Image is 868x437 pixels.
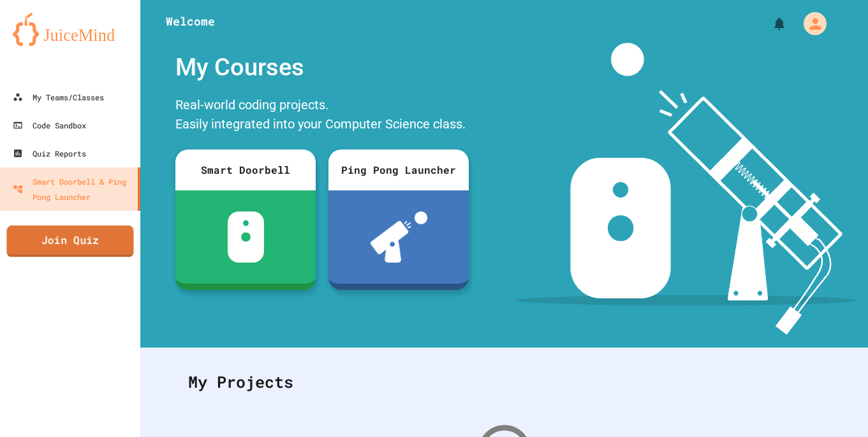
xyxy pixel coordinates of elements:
[175,149,316,190] div: Smart Doorbell
[328,149,469,190] div: Ping Pong Launcher
[371,211,427,263] img: ppl-with-ball.png
[515,43,857,335] img: banner-image-my-projects.png
[13,146,86,161] div: Quiz Reports
[228,211,264,263] img: sdb-white.svg
[748,13,790,34] div: My Notifications
[790,9,830,38] div: My Account
[13,89,104,105] div: My Teams/Classes
[13,118,86,133] div: Code Sandbox
[169,92,475,140] div: Real-world coding projects. Easily integrated into your Computer Science class.
[6,226,133,257] a: Join Quiz
[13,13,128,46] img: logo-orange.svg
[13,174,133,204] div: Smart Doorbell & Ping Pong Launcher
[175,357,833,407] div: My Projects
[169,43,475,92] div: My Courses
